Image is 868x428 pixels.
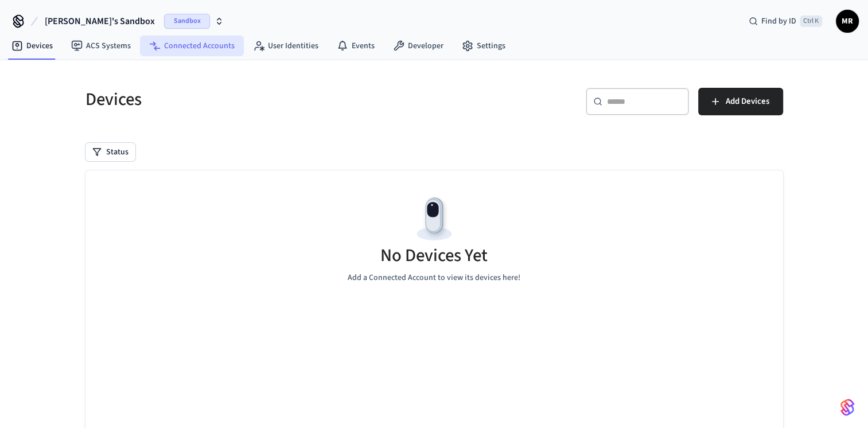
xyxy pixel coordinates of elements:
span: MR [837,11,858,32]
img: SeamLogoGradient.69752ec5.svg [840,398,854,417]
button: Status [85,143,135,161]
a: Developer [384,36,453,56]
h5: Devices [85,88,427,111]
button: Add Devices [698,88,783,115]
span: Ctrl K [800,15,822,27]
a: Settings [453,36,515,56]
a: Events [328,36,384,56]
h5: No Devices Yet [380,244,488,267]
span: Find by ID [761,15,796,27]
a: ACS Systems [62,36,140,56]
button: MR [836,10,859,33]
span: Add Devices [726,94,769,109]
p: Add a Connected Account to view its devices here! [348,272,520,284]
span: Sandbox [164,14,210,29]
a: Connected Accounts [140,36,244,56]
a: User Identities [244,36,328,56]
div: Find by IDCtrl K [739,11,831,32]
a: Devices [2,36,62,56]
img: Devices Empty State [408,193,460,245]
span: [PERSON_NAME]'s Sandbox [45,14,155,28]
